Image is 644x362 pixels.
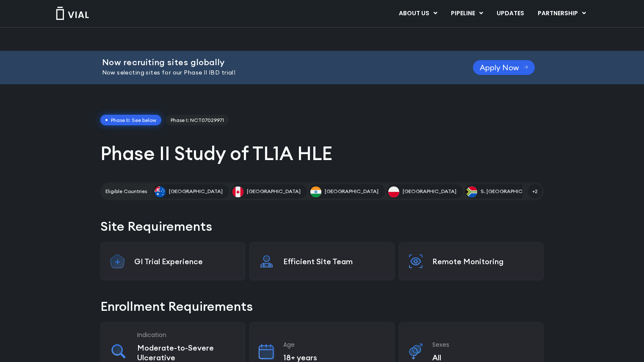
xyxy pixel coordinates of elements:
span: [GEOGRAPHIC_DATA] [169,188,223,195]
img: Canada [232,186,243,197]
p: Remote Monitoring [432,257,535,266]
p: Now selecting sites for our Phase II IBD trial! [102,68,452,77]
h2: Enrollment Requirements [100,297,544,315]
span: [GEOGRAPHIC_DATA] [325,188,379,195]
a: ABOUT USMenu Toggle [392,6,444,21]
h1: Phase II Study of TL1A HLE [100,141,544,166]
h2: Eligible Countries [105,188,147,195]
h3: Sexes [432,341,535,348]
span: Phase II: See below [100,115,161,126]
h3: Indication [137,331,236,339]
span: Apply Now [480,64,519,71]
img: India [310,186,321,197]
a: UPDATES [490,6,531,21]
p: Efficient Site Team [283,257,386,266]
span: [GEOGRAPHIC_DATA] [403,188,456,195]
a: PARTNERSHIPMenu Toggle [531,6,593,21]
a: Phase I: NCT07029971 [166,115,229,126]
img: Poland [388,186,399,197]
img: Vial Logo [55,7,89,20]
h2: Now recruiting sites globally [102,58,452,67]
span: +2 [528,184,542,199]
h3: Age [283,341,386,348]
img: Australia [155,186,166,197]
a: PIPELINEMenu Toggle [444,6,489,21]
a: Apply Now [473,60,535,75]
p: GI Trial Experience [134,257,237,266]
img: S. Africa [466,186,477,197]
span: [GEOGRAPHIC_DATA] [247,188,301,195]
h2: Site Requirements [100,217,544,235]
span: S. [GEOGRAPHIC_DATA] [481,188,540,195]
